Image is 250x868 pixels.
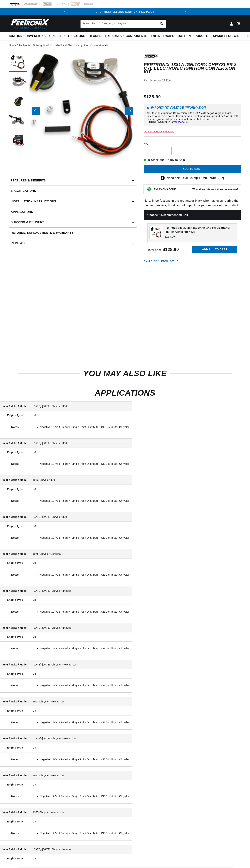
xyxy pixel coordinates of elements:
[48,32,87,40] summary: Coils & Distributors
[144,158,241,162] p: In-Stock and Ready to Ship
[9,196,137,207] summary: Installation instructions
[30,549,132,558] td: 1975 Chrysler Cordoba
[30,411,132,420] td: V8
[151,34,174,38] span: Engine Swaps
[40,794,129,798] li: Negative 12-Volt Polarity; Single Point Distributor; OE Distributor Chrysler
[68,10,182,14] div: 1 of 2
[30,706,132,715] td: V8
[30,595,132,605] td: V8
[30,808,132,817] td: 1975 Chrysler New Yorker
[30,402,132,411] td: [DATE]-[DATE] Chrysler 300
[81,20,166,28] input: Search Part #, Category or Keyword
[9,207,137,217] a: Applications
[197,112,217,114] strong: 12-volt negative
[19,43,108,47] a: PerTronix 1381A Ignitor® Chrysler 8 cyl Electronic Ignition Conversion Kit
[9,34,46,38] span: Ignition Conversions
[30,632,132,641] td: V8
[30,586,132,595] td: [DATE]-[DATE] Chrysler Imperial
[30,558,132,568] td: V8
[30,485,132,494] td: V8
[30,439,132,448] td: [DATE]-[DATE] Chrysler 300
[144,210,241,220] h2: Choose a Recommended Coil
[30,522,132,531] td: V8
[9,93,27,111] button: Load image 3 in gallery view
[9,113,27,131] button: Load image 4 in gallery view
[144,54,241,263] div: Note: Imperfections in the red and/or black wire may occur during the molding process, but does n...
[11,199,56,204] h2: Installation instructions
[40,684,129,687] li: Negative 12-Volt Polarity; Single Point Distributor; OE Distributor Chrysler
[9,132,27,150] button: Load image 5 in gallery view
[9,54,137,168] media-gallery: Gallery Viewer
[11,210,33,214] span: Applications
[30,743,132,752] td: V8
[11,189,36,193] h2: Specifications
[9,18,50,30] img: Pertronix
[11,220,44,225] h2: Shipping & Delivery
[30,780,132,789] td: V8
[61,8,68,15] button: Translation missing: en.sections.announcements.previous_announcement
[30,845,132,854] td: [DATE]-[DATE] Chrysler Newport
[30,734,132,743] td: [DATE]-[DATE] Chrysler New Yorker
[40,720,129,724] li: Negative 12-Volt Polarity; Single Point Distributor; OE Distributor Chrysler
[11,231,73,235] h2: Returns, Replacements & Warranty
[40,757,129,761] li: Negative 12-Volt Polarity; Single Point Distributor; OE Distributor Chrysler
[9,32,48,40] summary: Ignition Conversions
[30,669,132,678] td: V8
[144,78,241,83] div: Part Number:
[30,512,132,522] td: [DATE]-[DATE] Chrysler 300
[9,43,16,47] a: Home
[68,10,182,14] div: Announcement
[30,817,132,826] td: V8
[182,8,189,15] button: Translation missing: en.sections.announcements.next_announcement
[9,73,27,91] button: Load image 2 in gallery view
[125,107,133,115] button: Slide right
[9,43,241,47] nav: breadcrumbs
[149,32,176,40] summary: Engine Swaps
[167,176,224,180] p: Need help? Call us at
[9,390,241,396] h2: Applications
[30,623,132,632] td: [DATE]-[DATE] Chrysler Imperial
[18,370,232,377] h2: You may also like
[32,107,40,115] button: Slide left
[144,143,241,146] label: QTY
[40,536,129,540] li: Negative 12-Volt Polarity; Single Point Distributor; OE Distributor Chrysler
[144,260,178,263] p: C.A.R.B. EO Number: D-57-22
[192,246,237,254] button: Add all to cart
[174,121,185,123] a: message
[30,854,132,863] td: V8
[40,573,129,577] li: Negative 12-Volt Polarity; Single Point Distributor; OE Distributor Chrysler
[163,247,179,252] strong: $128.90
[9,186,137,196] summary: Specifications
[11,241,25,246] h2: Reviews
[9,238,137,248] summary: Reviews
[96,10,154,13] a: SHOP BEST SELLING IGNITION & EXHAUST
[30,660,132,669] td: [DATE]-[DATE] Chrysler New Yorker
[87,32,149,40] summary: Headers, Exhausts & Components
[30,771,132,780] td: 1972 Chrysler New Yorker
[30,448,132,457] td: V8
[49,34,85,38] span: Coils & Distributors
[40,425,129,429] li: Negative 12-Volt Polarity; Single Point Distributor; OE Distributor Chrysler
[178,34,209,38] span: Battery Products
[192,188,238,191] strong: What does this emissions code mean?
[40,499,129,503] li: Negative 12-Volt Polarity; Single Point Distributor; OE Distributor Chrysler
[40,647,129,650] li: Negative 12-Volt Polarity; Single Point Distributor; OE Distributor Chrysler
[154,188,238,191] button: EMISSIONS CODEWhat does this emissions code mean?
[89,34,147,38] span: Headers, Exhausts & Components
[196,176,224,179] a: [PHONE_NUMBER]
[158,20,166,28] button: Search Part #, Category or Keyword
[40,831,129,835] li: Negative 12-Volt Polarity; Single Point Distributor; OE Distributor Chrysler
[144,94,161,100] span: $128.90
[147,248,179,251] span: Total price:
[11,178,46,183] h2: Features & Benefits
[9,217,137,228] summary: Shipping & Delivery
[213,34,243,38] span: Spark Plug Wires
[40,462,129,466] li: Negative 12-Volt Polarity; Single Point Distributor; OE Distributor Chrysler
[40,610,129,614] li: Negative 12-Volt Polarity; Single Point Distributor; OE Distributor Chrysler
[30,475,132,485] td: 1963 Chrysler 300
[211,32,245,40] summary: Spark Plug Wires
[9,228,137,238] summary: Returns, Replacements & Warranty
[9,175,137,186] summary: Features & Benefits
[154,188,176,191] strong: EMISSIONS CODE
